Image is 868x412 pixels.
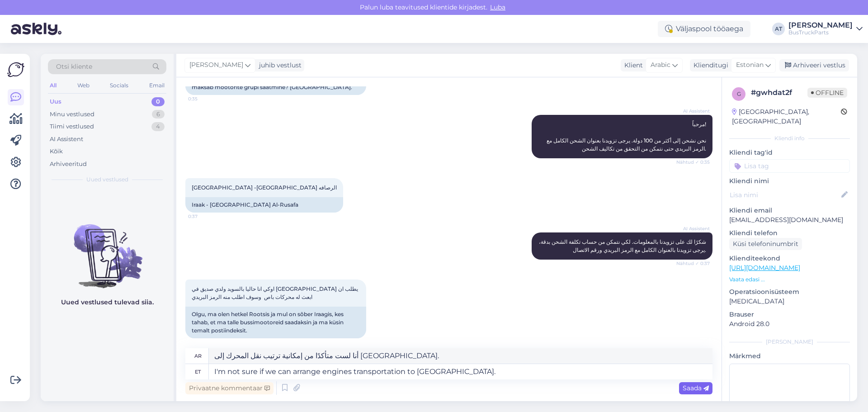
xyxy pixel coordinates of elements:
div: Kõik [50,147,63,156]
div: Uus [50,97,61,106]
p: Kliendi tag'id [729,148,850,157]
span: AI Assistent [676,225,710,232]
div: Kliendi info [729,134,850,142]
span: شكرًا لك على تزويدنا بالمعلومات. لكي نتمكن من حساب تكلفة الشحن بدقة، يرجى تزويدنا بالعنوان الكامل... [539,238,708,253]
p: Kliendi telefon [729,228,850,238]
p: Android 28.0 [729,319,850,329]
div: BusTruckParts [788,29,853,36]
div: Klient [621,61,643,70]
div: Minu vestlused [50,110,94,119]
div: Klienditugi [690,61,728,70]
p: Vaata edasi ... [729,275,850,284]
div: et [195,364,201,379]
img: No chats [41,208,174,289]
div: Küsi telefoninumbrit [729,238,802,250]
div: juhib vestlust [255,61,302,70]
p: [EMAIL_ADDRESS][DOMAIN_NAME] [729,215,850,225]
div: Arhiveeritud [50,160,87,169]
span: 0:35 [188,95,222,102]
span: Luba [487,3,508,11]
div: Socials [108,80,130,91]
p: Klienditeekond [729,254,850,263]
span: [GEOGRAPHIC_DATA] -[GEOGRAPHIC_DATA] الرصافه [192,184,337,191]
p: Operatsioonisüsteem [729,287,850,297]
span: Uued vestlused [86,175,128,184]
div: Privaatne kommentaar [185,382,274,394]
span: Arabic [651,60,670,70]
textarea: أنا لست متأكدًا من إمكانية ترتيب نقل المحرك إلى [GEOGRAPHIC_DATA]. [209,348,712,364]
div: # gwhdat2f [751,87,807,98]
div: 6 [152,110,165,119]
span: g [737,90,741,97]
div: Iraak - [GEOGRAPHIC_DATA] Al-Rusafa [185,197,343,213]
div: Arhiveeri vestlus [779,59,849,71]
p: Kliendi nimi [729,176,850,186]
div: Email [147,80,166,91]
div: Olgu, ma olen hetkel Rootsis ja mul on sõber Iraagis, kes tahab, et ma talle bussimootoreid saada... [185,307,366,338]
p: Brauser [729,310,850,319]
div: [PERSON_NAME] [788,22,853,29]
span: Nähtud ✓ 0:35 [676,159,710,166]
div: Tiimi vestlused [50,122,94,131]
p: Uued vestlused tulevad siia. [61,298,154,307]
p: Kliendi email [729,206,850,215]
span: Offline [807,88,847,98]
span: 0:37 [188,213,222,220]
p: Märkmed [729,351,850,361]
span: Otsi kliente [56,62,92,71]
a: [URL][DOMAIN_NAME] [729,264,800,272]
a: [PERSON_NAME]BusTruckParts [788,22,863,36]
input: Lisa tag [729,159,850,173]
div: [PERSON_NAME] [729,338,850,346]
div: [GEOGRAPHIC_DATA], [GEOGRAPHIC_DATA] [732,107,841,126]
div: 0 [151,97,165,106]
textarea: I'm not sure if we can arrange engines transportation to [GEOGRAPHIC_DATA]. [209,364,712,379]
div: Web [75,80,91,91]
input: Lisa nimi [730,190,840,200]
span: [PERSON_NAME] [189,60,243,70]
span: Nähtud ✓ 0:37 [676,260,710,267]
span: 0:39 [188,339,222,346]
span: Estonian [736,60,764,70]
div: ar [194,348,202,364]
span: AI Assistent [676,108,710,114]
img: Askly Logo [7,61,24,78]
span: Saada [683,384,709,392]
span: اوكي انا حاليا بالسويد ولدي صديق في [GEOGRAPHIC_DATA] يطلب ان ابعث له محركات باص وسوف اطلب منه ال... [192,285,359,300]
div: 4 [151,122,165,131]
div: AT [772,23,785,35]
p: [MEDICAL_DATA] [729,297,850,306]
div: AI Assistent [50,135,83,144]
div: Väljaspool tööaega [658,21,750,37]
div: All [48,80,58,91]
